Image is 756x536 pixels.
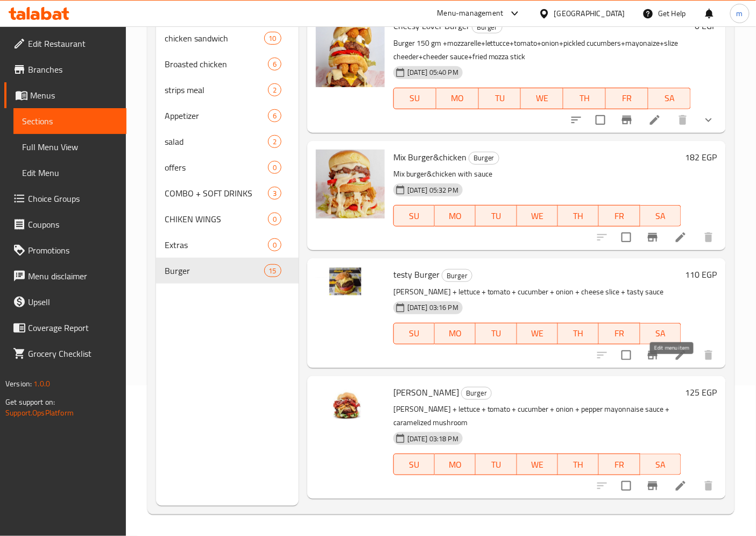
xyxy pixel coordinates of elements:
[403,302,463,313] span: [DATE] 03:16 PM
[606,88,648,109] button: FR
[22,115,118,128] span: Sections
[156,51,299,77] div: Broasted chicken6
[268,161,281,174] div: items
[13,160,126,186] a: Edit Menu
[165,32,264,45] span: chicken sandwich
[615,344,638,366] span: Select to update
[563,88,606,109] button: TH
[615,475,638,497] span: Select to update
[316,267,385,336] img: testy Burger
[393,149,467,165] span: Mix Burger&chicken
[439,208,471,224] span: MO
[648,114,661,126] a: Edit menu item
[696,473,722,499] button: delete
[398,457,430,472] span: SU
[28,63,118,76] span: Branches
[439,326,471,341] span: MO
[614,107,640,133] button: Branch-specific-item
[4,341,126,366] a: Grocery Checklist
[702,114,715,126] svg: Show Choices
[558,323,599,344] button: TH
[568,90,602,106] span: TH
[398,326,430,341] span: SU
[640,205,681,227] button: SA
[558,454,599,475] button: TH
[521,208,554,224] span: WE
[165,264,264,277] span: Burger
[156,129,299,154] div: salad2
[28,192,118,205] span: Choice Groups
[439,457,471,472] span: MO
[165,238,268,251] span: Extras
[268,213,281,225] div: items
[165,187,268,200] div: COMBO + SOFT DRINKS
[264,264,281,277] div: items
[165,213,268,225] div: CHIKEN WINGS
[521,88,563,109] button: WE
[28,295,118,308] span: Upsell
[640,224,666,250] button: Branch-specific-item
[558,205,599,227] button: TH
[462,387,491,399] span: Burger
[517,205,558,227] button: WE
[28,321,118,334] span: Coverage Report
[4,186,126,211] a: Choice Groups
[316,385,385,454] img: Mashrum Papper
[645,457,677,472] span: SA
[268,109,281,122] div: items
[554,8,625,19] div: [GEOGRAPHIC_DATA]
[268,238,281,251] div: items
[480,208,512,224] span: TU
[156,180,299,206] div: COMBO + SOFT DRINKS3
[268,187,281,200] div: items
[562,208,595,224] span: TH
[269,188,281,199] span: 3
[13,108,126,134] a: Sections
[480,326,512,341] span: TU
[269,137,281,147] span: 2
[562,457,595,472] span: TH
[165,161,268,174] div: offers
[4,211,126,237] a: Coupons
[156,258,299,284] div: Burger15
[670,107,696,133] button: delete
[653,90,687,106] span: SA
[640,454,681,475] button: SA
[403,67,463,77] span: [DATE] 05:40 PM
[393,167,681,181] p: Mix burger&chicken with sauce
[476,323,517,344] button: TU
[393,323,435,344] button: SU
[476,205,517,227] button: TU
[437,7,504,20] div: Menu-management
[316,150,385,218] img: Mix Burger&chicken
[645,208,677,224] span: SA
[461,387,492,400] div: Burger
[393,266,440,283] span: testy Burger
[435,205,476,227] button: MO
[165,83,268,96] span: strips meal
[393,88,436,109] button: SU
[695,18,717,33] h6: 0 EGP
[472,20,503,33] div: Burger
[525,90,559,106] span: WE
[562,326,595,341] span: TH
[469,152,499,165] div: Burger
[441,90,475,106] span: MO
[156,77,299,103] div: strips meal2
[398,208,430,224] span: SU
[403,185,463,195] span: [DATE] 05:32 PM
[476,454,517,475] button: TU
[28,270,118,283] span: Menu disclaimer
[442,269,472,282] div: Burger
[268,83,281,96] div: items
[28,347,118,360] span: Grocery Checklist
[603,208,635,224] span: FR
[610,90,644,106] span: FR
[269,111,281,121] span: 6
[436,88,479,109] button: MO
[517,323,558,344] button: WE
